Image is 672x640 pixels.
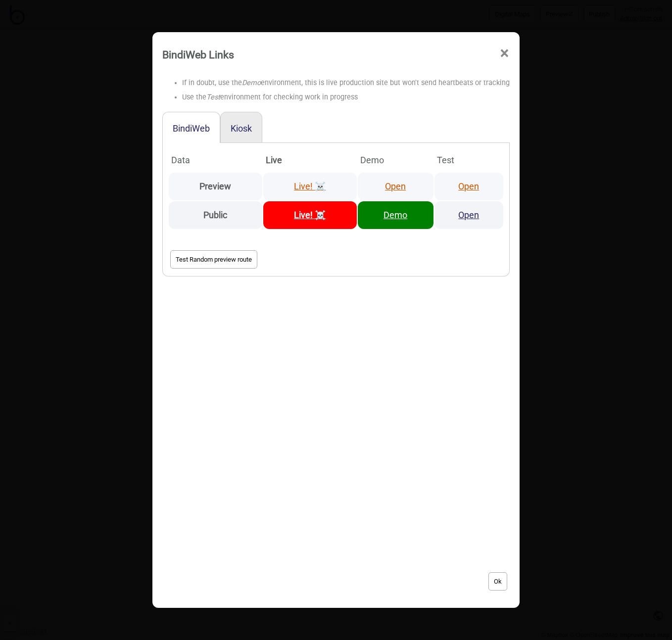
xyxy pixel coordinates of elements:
li: Use the environment for checking work in progress [182,91,510,105]
th: Test [434,149,503,172]
button: Test Random preview route [170,250,257,269]
th: Demo [358,149,433,172]
a: Live! ☠️ [294,210,326,220]
button: Kiosk [231,123,252,134]
button: BindiWeb [173,123,210,134]
a: Open [458,181,479,191]
strong: Live [266,155,282,165]
a: Open [385,181,406,191]
button: Ok [488,572,507,591]
div: BindiWeb Links [162,44,234,65]
i: Test [206,93,220,101]
a: Live! ☠️ [294,181,326,191]
strong: Preview [199,181,231,191]
span: × [499,37,510,70]
strong: Public [203,210,227,220]
i: Demo [242,79,261,87]
a: Open [458,210,479,220]
li: If in doubt, use the environment, this is live production site but won't send heartbeats or tracking [182,76,510,91]
a: Demo [384,210,407,220]
th: Data [169,149,262,172]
